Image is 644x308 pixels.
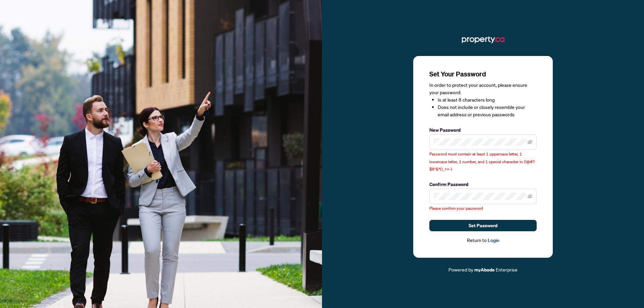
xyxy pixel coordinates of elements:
button: Set Password [429,220,537,231]
a: Login [488,237,499,243]
span: Please confirm your password [429,206,483,211]
li: Is at least 8 characters long [438,96,537,104]
label: Confirm Password [429,181,537,188]
a: myAbode [474,266,495,273]
span: Set Password [469,220,497,231]
span: eye-invisible [528,194,532,199]
li: Does not include or closely resemble your email address or previous passwords [438,104,537,118]
img: ma-logo [462,35,504,45]
label: New Password [429,126,537,134]
h3: Set Your Password [429,69,537,79]
span: eye-invisible [528,140,532,144]
span: Enterprise [496,266,518,272]
div: In order to protect your account, please ensure your password: [429,81,537,118]
div: Return to [429,237,537,244]
span: Powered by [448,266,473,272]
span: Password must contain at least 1 uppercase letter, 1 lowercase letter, 1 number, and 1 special ch... [429,151,535,172]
